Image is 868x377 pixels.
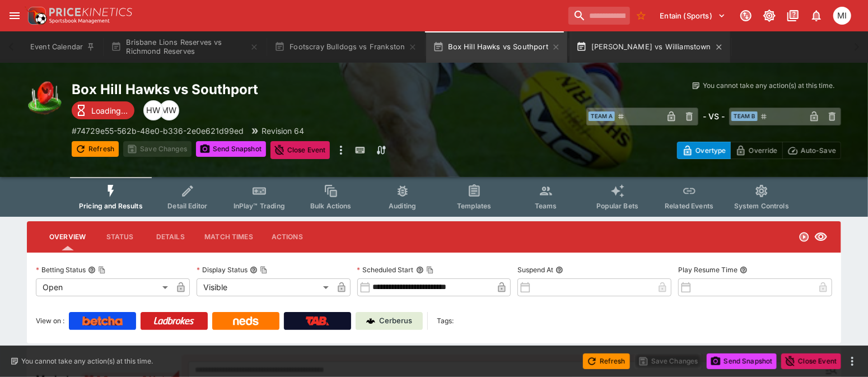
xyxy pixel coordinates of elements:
span: Bulk Actions [310,202,352,210]
div: Start From [677,142,841,159]
span: Templates [457,202,491,210]
p: Revision 64 [262,125,304,137]
a: Cerberus [356,312,423,330]
button: Details [145,224,195,250]
button: Send Snapshot [707,353,777,369]
p: Cerberus [380,315,413,327]
button: Copy To Clipboard [426,266,434,274]
span: System Controls [734,202,789,210]
button: Display StatusCopy To Clipboard [250,266,258,274]
p: Scheduled Start [357,265,414,274]
button: Documentation [783,6,803,26]
button: more [846,355,859,368]
p: Suspend At [517,265,553,274]
button: Scheduled StartCopy To Clipboard [416,266,424,274]
span: Detail Editor [167,202,207,210]
label: View on : [36,312,64,330]
button: michael.wilczynski [830,3,855,28]
button: Event Calendar [24,31,102,63]
button: Select Tenant [654,7,732,25]
svg: Visible [814,230,828,244]
div: Michael Wilczynski [159,100,179,120]
img: PriceKinetics Logo [25,4,47,27]
p: You cannot take any action(s) at this time. [21,356,153,366]
button: Close Event [270,141,330,159]
img: Betcha [82,317,123,325]
div: Harry Walker [143,100,164,120]
h2: Copy To Clipboard [72,81,456,98]
img: Ladbrokes [153,317,194,325]
p: Betting Status [36,265,86,274]
button: Notifications [806,6,827,26]
span: Teams [535,202,557,210]
button: open drawer [4,6,25,26]
button: Footscray Bulldogs vs Frankston [268,31,424,63]
span: Auditing [389,202,416,210]
button: Overtype [677,142,731,159]
button: Refresh [583,353,630,369]
img: Cerberus [366,317,375,325]
span: Related Events [665,202,713,210]
label: Tags: [437,312,454,330]
button: Status [95,224,145,250]
button: Override [730,142,782,159]
button: Connected to PK [736,6,756,26]
p: You cannot take any action(s) at this time. [703,81,834,91]
button: Auto-Save [782,142,841,159]
span: Popular Bets [596,202,638,210]
button: Close Event [781,353,841,369]
button: Actions [262,224,312,250]
p: Override [749,145,777,156]
div: Event type filters [70,177,798,217]
button: No Bookmarks [632,7,650,25]
span: InPlay™ Trading [234,202,285,210]
button: Box Hill Hawks vs Southport [426,31,567,63]
p: Loading... [91,105,128,117]
span: Team A [589,111,615,121]
svg: Open [799,231,810,243]
button: Toggle light/dark mode [759,6,780,26]
button: Match Times [195,224,262,250]
div: michael.wilczynski [833,7,851,25]
img: australian_rules.png [27,81,63,117]
p: Display Status [197,265,248,274]
button: Suspend At [556,266,563,274]
div: Visible [197,278,333,296]
p: Copy To Clipboard [72,125,244,137]
p: Overtype [696,145,726,156]
button: Copy To Clipboard [260,266,268,274]
span: Pricing and Results [79,202,143,210]
span: Team B [731,111,758,121]
p: Auto-Save [801,145,836,156]
button: Play Resume Time [740,266,748,274]
img: Sportsbook Management [49,18,110,24]
button: Brisbane Lions Reserves vs Richmond Reserves [104,31,265,63]
button: more [334,141,348,159]
h6: - VS - [703,110,725,122]
img: Neds [233,317,258,325]
button: Overview [40,224,95,250]
button: Betting StatusCopy To Clipboard [88,266,96,274]
input: search [568,7,630,25]
div: Open [36,278,172,296]
button: [PERSON_NAME] vs Williamstown [570,31,730,63]
button: Refresh [72,141,119,157]
p: Play Resume Time [678,265,738,274]
button: Copy To Clipboard [98,266,106,274]
img: PriceKinetics [49,8,132,16]
img: TabNZ [306,317,329,325]
button: Send Snapshot [196,141,266,157]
